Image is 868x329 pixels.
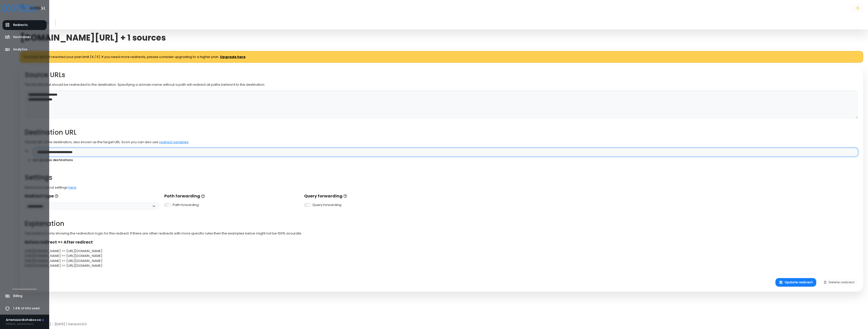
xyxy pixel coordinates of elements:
[25,258,858,263] div: [URL][DOMAIN_NAME] => [URL][DOMAIN_NAME]
[6,322,44,326] div: [PERSON_NAME]'s team
[38,4,48,13] button: Toggle Aside
[25,253,858,258] div: [URL][DOMAIN_NAME] => [URL][DOMAIN_NAME]
[3,291,47,301] a: Billing
[13,23,28,27] span: Redirects
[25,220,858,228] h2: Explanation
[173,202,199,207] label: Path forwarding
[25,71,858,79] h2: Source URLs
[20,33,166,43] span: [DOMAIN_NAME][URL] + 1 sources
[3,5,38,11] a: Logo
[820,278,858,287] button: Delete redirect
[3,304,47,313] a: 1.4% of hits used
[312,202,341,207] label: Query forwarding
[25,185,858,190] p: Read more about settings .
[20,51,863,63] div: You have almost reached your plan limit (4 / 5). If you need more redirects, please consider upgr...
[220,54,246,59] a: Upgrade here
[25,129,858,136] h2: Destination URL
[25,82,858,87] p: The full URLs that should be redirected to the destination. Specifying a domain name without a pa...
[25,249,858,254] div: [URL][DOMAIN_NAME] => [URL][DOMAIN_NAME]
[775,278,816,287] button: Update redirect
[25,157,76,164] button: Use dynamic destinations
[68,185,76,190] a: here
[3,20,47,30] a: Redirects
[13,47,28,52] span: Analytics
[3,45,47,54] a: Analytics
[20,322,87,326] span: Copyright © [DATE] - [DATE] | Version 1.0.0
[13,294,22,298] span: Billing
[25,239,858,245] p: Before redirect => After redirect
[3,32,47,42] a: Hostnames
[25,231,858,236] p: This section is only showing the redirection logic for this redirect. If there are other redirect...
[25,174,858,182] h2: Settings
[25,263,858,268] div: [URL][DOMAIN_NAME] => [URL][DOMAIN_NAME]
[13,35,31,39] span: Hostnames
[25,193,159,199] p: Redirect type
[25,140,858,145] p: The full URL of the destination, also known as the target URL. Soon you can also use .
[6,318,44,322] div: Artemisia Moltabocca
[159,140,188,144] a: redirect variables
[13,306,39,311] span: 1.4% of hits used
[164,193,299,199] p: Path forwarding
[304,193,439,199] p: Query forwarding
